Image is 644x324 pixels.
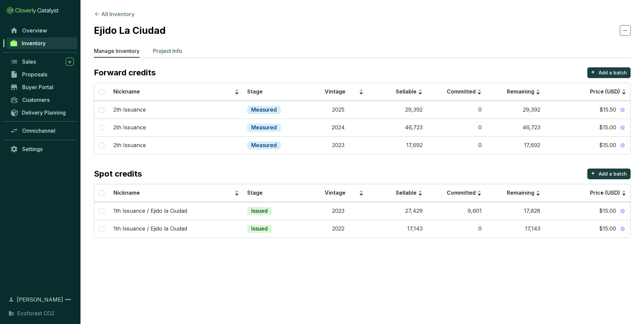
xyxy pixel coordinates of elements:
span: Inventory [22,40,46,47]
p: 2th Issuance [113,142,146,149]
span: Customers [22,96,50,103]
p: + [591,67,595,77]
p: Measured [251,106,277,114]
td: 29,392 [368,101,427,119]
span: Proposals [22,71,47,78]
p: Add a batch [599,171,627,177]
span: Sales [22,58,36,65]
span: Nickname [113,189,140,196]
p: Spot credits [94,169,142,179]
button: +Add a batch [587,67,631,78]
a: Overview [7,25,77,36]
td: 29,392 [486,101,545,119]
td: 0 [427,136,486,154]
a: Omnichannel [7,125,77,136]
p: Measured [251,142,277,149]
p: Issued [251,207,268,215]
a: Delivery Planning [7,107,77,118]
a: Inventory [6,38,77,49]
td: 17,692 [486,136,545,154]
a: Sales [7,56,77,67]
th: Stage [243,83,309,101]
p: 2th Issuance [113,124,146,131]
td: 0 [427,101,486,119]
p: 1th Issuance / Ejido la Ciudad [113,207,187,215]
td: 17,143 [486,220,545,238]
span: Vintage [325,88,345,95]
span: [PERSON_NAME] [17,296,63,304]
p: Manage Inventory [94,47,140,55]
span: Ecoforest CO2 [17,309,54,317]
span: Buyer Portal [22,84,53,90]
span: Committed [447,88,476,95]
td: 0 [427,220,486,238]
span: Price (USD) [590,189,620,196]
span: $15.00 [599,142,616,149]
td: 2025 [309,101,368,119]
td: 17,828 [486,202,545,220]
a: Buyer Portal [7,81,77,93]
p: 1th Issuance / Ejido la Ciudad [113,225,187,233]
span: Nickname [113,88,140,95]
span: Remaining [507,88,534,95]
span: Sellable [396,88,417,95]
td: 46,723 [368,119,427,136]
span: Stage [247,189,263,196]
span: Vintage [325,189,345,196]
a: Settings [7,143,77,155]
p: 2th Issuance [113,106,146,114]
td: 27,429 [368,202,427,220]
button: +Add a batch [587,169,631,179]
span: $15.00 [599,225,616,233]
span: Sellable [396,189,417,196]
p: Issued [251,225,268,233]
span: Delivery Planning [22,109,66,116]
span: $15.00 [599,124,616,131]
td: 17,143 [368,220,427,238]
td: 17,692 [368,136,427,154]
p: + [591,169,595,178]
button: All Inventory [94,10,135,18]
td: 2022 [309,220,368,238]
h2: Ejido La Ciudad [94,23,166,38]
span: Overview [22,27,47,34]
td: 0 [427,119,486,136]
span: Remaining [507,189,534,196]
a: Proposals [7,69,77,80]
td: 2023 [309,136,368,154]
span: $15.50 [599,106,616,114]
span: Stage [247,88,263,95]
th: Stage [243,184,309,202]
p: Project Info [153,47,182,55]
span: Settings [22,146,43,152]
td: 46,723 [486,119,545,136]
span: Price (USD) [590,88,620,95]
td: 9,601 [427,202,486,220]
span: $15.00 [599,207,616,215]
td: 2024 [309,119,368,136]
p: Measured [251,124,277,131]
a: Customers [7,94,77,106]
span: Committed [447,189,476,196]
span: Omnichannel [22,127,55,134]
p: Forward credits [94,67,156,78]
td: 2023 [309,202,368,220]
p: Add a batch [599,69,627,76]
